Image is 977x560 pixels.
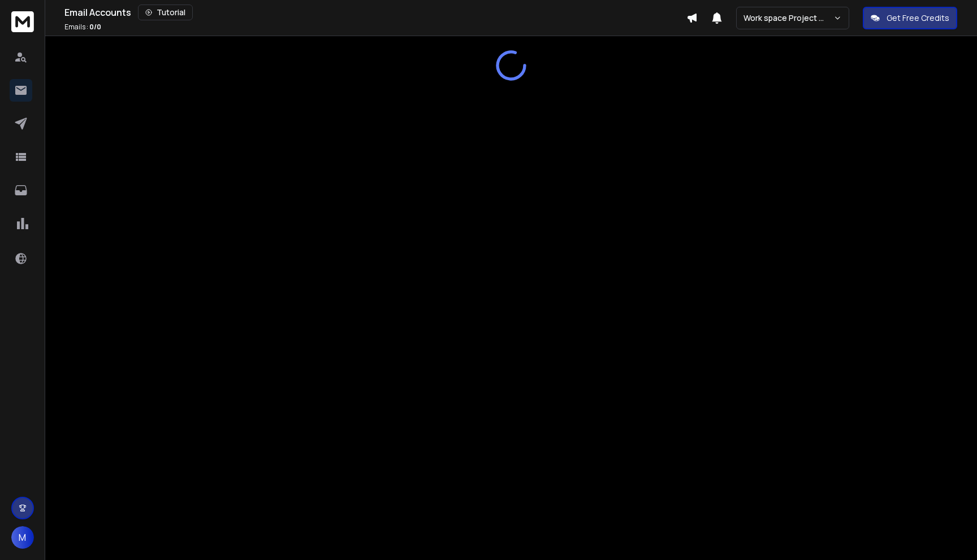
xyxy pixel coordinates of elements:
p: Get Free Credits [887,12,949,24]
p: Emails : [64,23,101,32]
button: M [11,526,34,549]
button: Get Free Credits [863,7,957,29]
div: Email Accounts [64,5,686,20]
p: Work space Project Consulting [743,12,833,24]
button: Tutorial [138,5,193,20]
span: 0 / 0 [89,22,101,32]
